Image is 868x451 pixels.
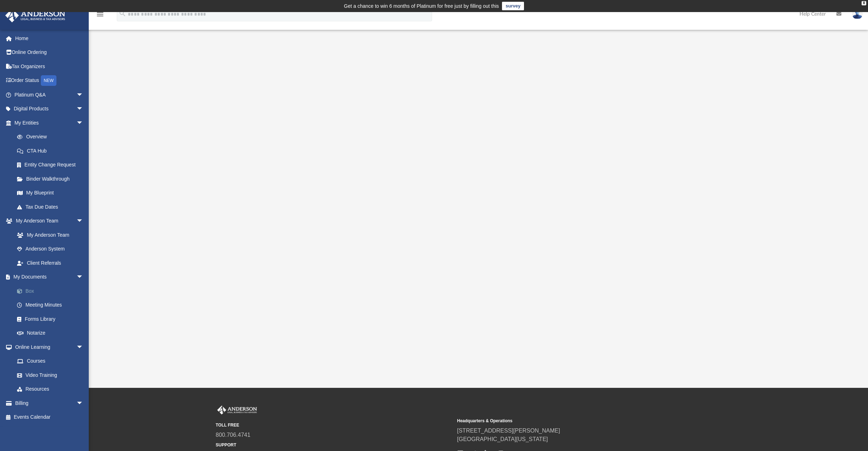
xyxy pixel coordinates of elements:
a: Order StatusNEW [5,73,94,88]
i: search [119,10,126,17]
a: Video Training [10,368,87,382]
a: 800.706.4741 [216,432,251,438]
a: Online Ordering [5,45,94,60]
a: Tax Organizers [5,59,94,73]
a: Resources [10,382,91,396]
a: Box [10,284,94,298]
img: Anderson Advisors Platinum Portal [216,406,258,415]
span: arrow_drop_down [76,396,91,411]
div: Get a chance to win 6 months of Platinum for free just by filling out this [344,2,499,10]
i: menu [96,10,104,18]
a: My Anderson Team [10,228,87,242]
a: Binder Walkthrough [10,172,94,186]
a: survey [502,2,524,10]
div: close [862,1,866,5]
small: TOLL FREE [216,422,452,428]
a: My Blueprint [10,186,91,200]
a: Billingarrow_drop_down [5,396,94,410]
div: NEW [41,75,56,86]
a: CTA Hub [10,144,94,158]
span: arrow_drop_down [76,116,91,130]
a: Entity Change Request [10,158,94,172]
a: My Entitiesarrow_drop_down [5,116,94,130]
a: Courses [10,354,91,368]
a: Forms Library [10,312,91,326]
img: Anderson Advisors Platinum Portal [3,9,67,22]
a: Home [5,31,94,45]
a: Overview [10,130,94,144]
img: User Pic [852,9,863,19]
span: arrow_drop_down [76,214,91,229]
small: SUPPORT [216,442,452,448]
a: My Documentsarrow_drop_down [5,270,94,284]
a: Meeting Minutes [10,298,94,312]
a: [GEOGRAPHIC_DATA][US_STATE] [457,436,548,442]
span: arrow_drop_down [76,88,91,102]
a: [STREET_ADDRESS][PERSON_NAME] [457,428,560,434]
a: Client Referrals [10,256,91,270]
span: arrow_drop_down [76,102,91,116]
a: Online Learningarrow_drop_down [5,340,91,354]
span: arrow_drop_down [76,340,91,354]
a: Events Calendar [5,410,94,424]
a: Tax Due Dates [10,200,94,214]
small: Headquarters & Operations [457,418,694,424]
a: Anderson System [10,242,91,256]
span: arrow_drop_down [76,270,91,285]
a: Notarize [10,326,94,340]
a: menu [96,13,104,18]
a: Platinum Q&Aarrow_drop_down [5,88,94,102]
a: Digital Productsarrow_drop_down [5,102,94,116]
a: My Anderson Teamarrow_drop_down [5,214,91,228]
